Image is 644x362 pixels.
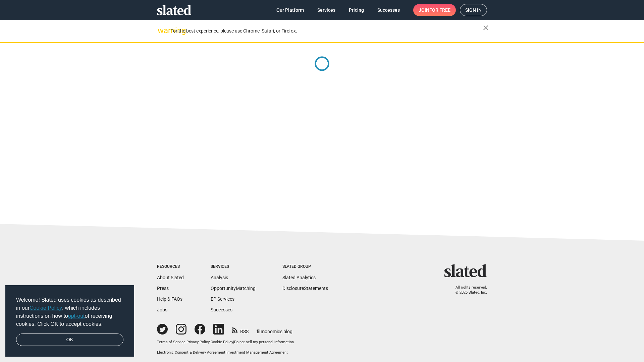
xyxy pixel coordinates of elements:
[282,286,328,291] a: DisclosureStatements
[343,4,369,16] a: Pricing
[429,4,450,16] span: for free
[186,340,210,344] a: Privacy Policy
[232,324,249,335] a: RSS
[225,350,226,355] span: |
[282,275,316,280] a: Slated Analytics
[349,4,364,16] span: Pricing
[234,340,294,345] button: Do not sell my personal information
[377,4,400,16] span: Successes
[185,340,186,344] span: |
[312,4,341,16] a: Services
[282,264,328,269] div: Slated Group
[226,350,288,355] a: Investment Management Agreement
[317,4,335,16] span: Services
[16,296,123,328] span: Welcome! Slated uses cookies as described in our , which includes instructions on how to of recei...
[276,4,304,16] span: Our Platform
[271,4,309,16] a: Our Platform
[448,285,487,295] p: All rights reserved. © 2025 Slated, Inc.
[211,275,228,280] a: Analysis
[157,340,185,344] a: Terms of Service
[16,334,123,346] a: dismiss cookie message
[210,340,211,344] span: |
[158,26,166,35] mat-icon: warning
[233,340,234,344] span: |
[257,329,265,334] span: film
[211,307,232,312] a: Successes
[157,275,184,280] a: About Slated
[30,305,62,311] a: Cookie Policy
[157,296,182,302] a: Help & FAQs
[157,264,184,269] div: Resources
[68,313,85,319] a: opt-out
[460,4,487,16] a: Sign in
[413,4,456,16] a: Joinfor free
[372,4,405,16] a: Successes
[419,4,450,16] span: Join
[170,26,483,36] div: For the best experience, please use Chrome, Safari, or Firefox.
[5,285,134,357] div: cookieconsent
[482,24,490,32] mat-icon: close
[211,286,256,291] a: OpportunityMatching
[157,307,167,312] a: Jobs
[157,350,225,355] a: Electronic Consent & Delivery Agreement
[211,340,233,344] a: Cookie Policy
[465,4,482,16] span: Sign in
[211,296,234,302] a: EP Services
[257,323,292,335] a: filmonomics blog
[157,286,169,291] a: Press
[211,264,256,269] div: Services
